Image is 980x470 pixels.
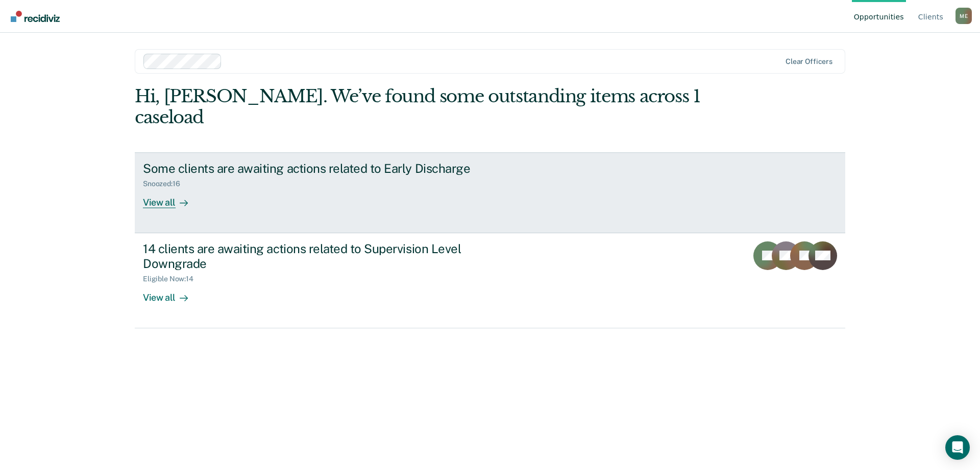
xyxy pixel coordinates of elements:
div: View all [143,283,200,303]
div: Eligible Now : 14 [143,275,202,283]
div: Some clients are awaiting actions related to Early Discharge [143,161,501,176]
button: Profile dropdown button [955,8,972,24]
div: Hi, [PERSON_NAME]. We’ve found some outstanding items across 1 caseload [135,86,703,128]
div: Snoozed : 16 [143,180,188,188]
div: View all [143,188,200,208]
div: 14 clients are awaiting actions related to Supervision Level Downgrade [143,241,501,271]
div: M E [955,8,972,24]
a: Some clients are awaiting actions related to Early DischargeSnoozed:16View all [135,152,845,233]
img: Recidiviz [11,11,60,22]
div: Open Intercom Messenger [945,435,970,460]
div: Clear officers [786,57,832,66]
a: 14 clients are awaiting actions related to Supervision Level DowngradeEligible Now:14View all [135,233,845,328]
